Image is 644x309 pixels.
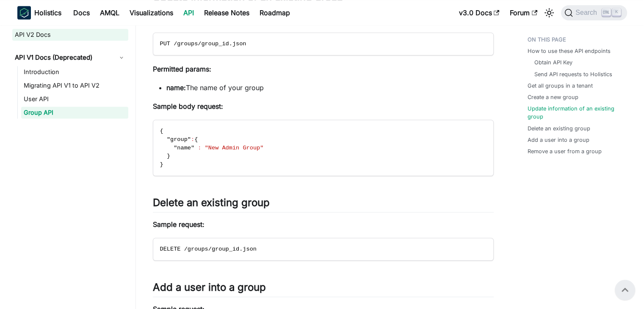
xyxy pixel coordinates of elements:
a: Migrating API V1 to API V2 [21,80,128,91]
span: { [160,128,163,134]
span: : [191,136,194,143]
a: User API [21,93,128,105]
span: DELETE /groups/group_id.json [160,246,257,252]
a: Introduction [21,66,128,78]
a: API V2 Docs [12,29,128,41]
a: How to use these API endpoints [528,47,611,55]
span: } [160,161,163,168]
strong: Sample body request: [153,102,223,110]
a: API [178,6,199,19]
nav: Docs sidebar [9,25,136,309]
strong: Permitted params: [153,65,211,73]
span: "name" [174,145,194,151]
a: Release Notes [199,6,254,19]
a: HolisticsHolistics [17,6,61,19]
span: Search [573,9,602,17]
a: Docs [68,6,95,19]
kbd: K [612,8,621,16]
span: "New Admin Group" [205,145,264,151]
li: The name of your group [166,83,494,93]
a: v3.0 Docs [454,6,505,19]
a: Visualizations [124,6,178,19]
a: AMQL [95,6,124,19]
strong: Sample request: [153,220,205,229]
h2: Add a user into a group [153,281,494,297]
a: Roadmap [254,6,295,19]
b: Holistics [34,8,61,18]
a: Update information of an existing group [528,105,622,121]
img: Holistics [17,6,31,19]
a: Create a new group [528,93,578,101]
a: Group API [21,107,128,119]
h2: Delete an existing group [153,196,494,212]
a: Remove a user from a group [528,147,602,155]
span: PUT /groups/group_id.json [160,41,246,47]
button: Switch between dark and light mode (currently light mode) [542,6,556,19]
span: } [167,153,170,159]
a: Forum [505,6,542,19]
a: Send API requests to Holistics [534,70,612,78]
button: Scroll back to top [615,280,635,300]
a: Delete an existing group [528,124,590,132]
strong: name: [166,83,186,92]
button: Search (Ctrl+K) [561,5,627,20]
a: API V1 Docs (Deprecated) [12,51,128,64]
span: : [198,145,201,151]
a: Obtain API Key [534,58,572,66]
span: "group" [167,136,191,143]
span: { [194,136,198,143]
a: Add a user into a group [528,136,589,144]
a: Get all groups in a tenant [528,82,593,90]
